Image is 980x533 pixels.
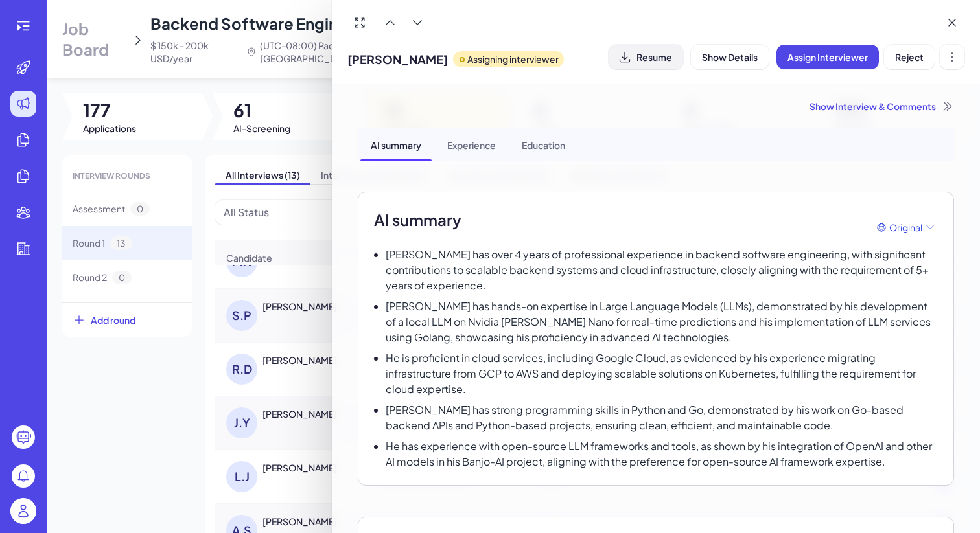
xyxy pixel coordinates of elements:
span: [PERSON_NAME] [347,51,448,68]
p: Assigning interviewer [467,52,559,66]
button: Reject [884,45,935,69]
button: Show Details [691,45,769,69]
p: [PERSON_NAME] has strong programming skills in Python and Go, demonstrated by his work on Go-base... [386,402,938,433]
span: Show Details [702,51,758,63]
div: Show Interview & Comments [358,100,954,113]
h2: AI summary [374,208,461,231]
div: Education [511,128,576,161]
p: He has experience with open-source LLM frameworks and tools, as shown by his integration of OpenA... [386,438,938,470]
span: Assign Interviewer [787,51,868,63]
p: [PERSON_NAME] has hands-on expertise in Large Language Models (LLMs), demonstrated by his develop... [386,299,938,345]
div: Experience [437,128,506,161]
span: Resume [636,51,672,63]
button: Resume [609,45,683,69]
div: AI summary [360,128,432,161]
button: Assign Interviewer [776,45,879,69]
span: Reject [895,51,924,63]
p: He is proficient in cloud services, including Google Cloud, as evidenced by his experience migrat... [386,350,938,397]
span: Original [889,221,922,234]
p: [PERSON_NAME] has over 4 years of professional experience in backend software engineering, with s... [386,247,938,293]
